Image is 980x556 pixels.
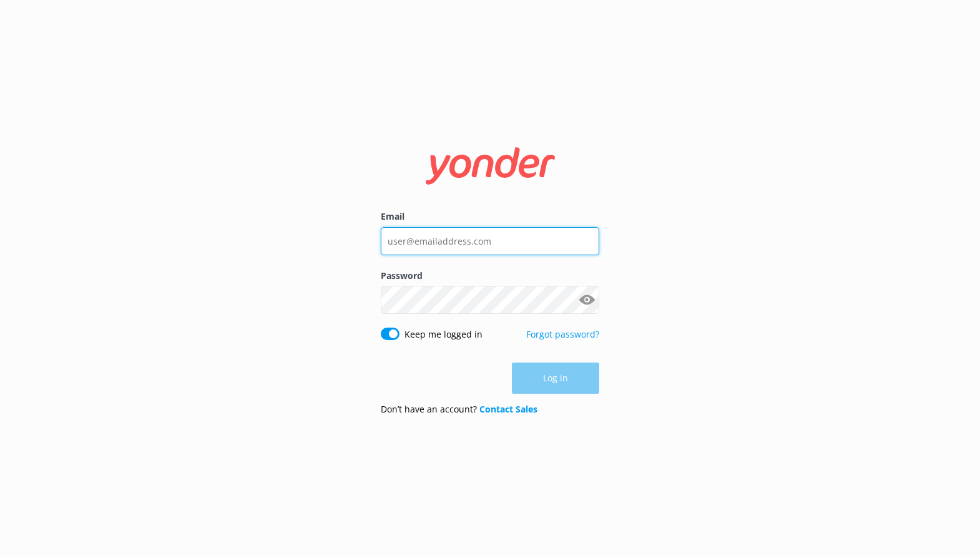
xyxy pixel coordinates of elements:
[381,402,537,416] p: Don’t have an account?
[381,210,599,223] label: Email
[526,328,599,340] a: Forgot password?
[381,227,599,255] input: user@emailaddress.com
[479,403,537,415] a: Contact Sales
[404,328,483,341] label: Keep me logged in
[574,288,599,313] button: Show password
[381,269,599,283] label: Password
